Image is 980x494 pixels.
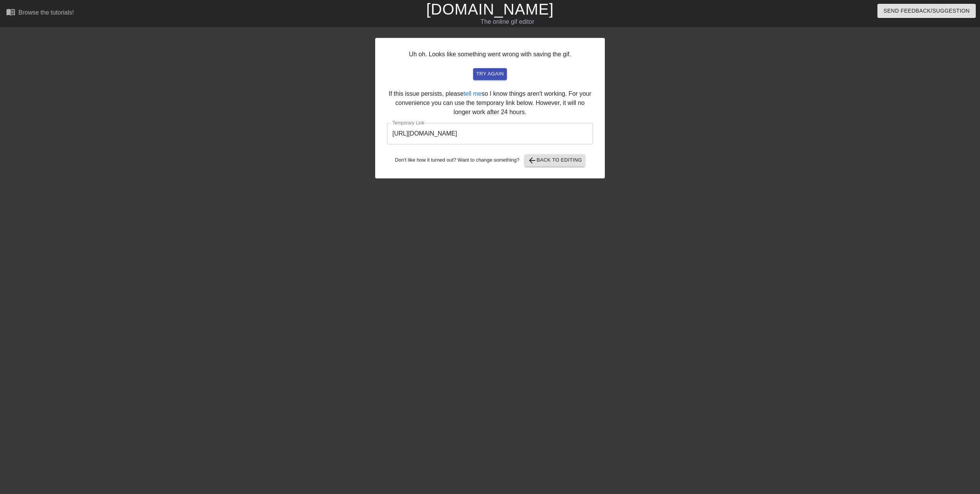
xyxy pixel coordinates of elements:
div: Browse the tutorials! [18,9,74,16]
span: arrow_back [528,156,537,165]
span: Send Feedback/Suggestion [884,6,970,16]
input: bare [387,123,593,144]
span: menu_book [6,7,15,16]
span: Back to Editing [528,156,582,165]
a: [DOMAIN_NAME] [426,1,554,18]
div: Don't like how it turned out? Want to change something? [387,154,593,167]
a: tell me [464,90,482,97]
div: The online gif editor [330,17,684,26]
a: Browse the tutorials! [6,7,74,19]
div: Uh oh. Looks like something went wrong with saving the gif. If this issue persists, please so I k... [375,38,605,178]
button: Back to Editing [524,154,585,167]
span: try again [476,70,504,79]
button: try again [473,68,507,80]
button: Send Feedback/Suggestion [877,4,976,18]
